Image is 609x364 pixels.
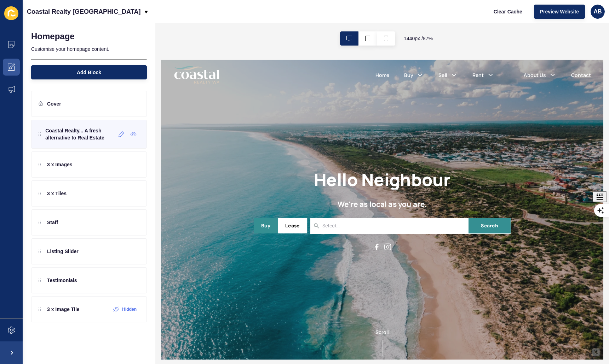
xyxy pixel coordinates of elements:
h1: Hello Neighbour [176,126,334,150]
img: Company logo [14,7,68,28]
span: Add Block [77,69,101,76]
span: Preview Website [540,8,579,15]
p: Coastal Realty... A fresh alternative to Real Estate [45,127,116,141]
a: Rent [359,13,372,22]
button: Preview Website [534,5,585,19]
a: Sell [320,13,330,22]
span: 1440 px / 87 % [404,35,433,42]
p: Coastal Realty [GEOGRAPHIC_DATA] [27,3,140,20]
a: Home [247,13,263,22]
div: Scroll [3,310,507,341]
label: Hidden [122,306,137,312]
p: 3 x Images [47,161,73,168]
p: 3 x Tiles [47,190,67,197]
button: Lease [135,183,168,200]
button: Search [354,183,402,200]
button: Buy [107,183,134,200]
span: AB [593,8,602,15]
button: Clear Cache [488,5,528,19]
a: Buy [280,13,291,22]
p: 3 x Image Tile [47,306,80,313]
a: Contact [472,13,495,22]
p: Customise your homepage content. [31,41,147,57]
h1: Homepage [31,31,75,41]
p: Staff [47,219,58,226]
p: Testimonials [47,277,77,284]
p: Cover [47,100,61,107]
h2: We're as local as you are. [203,161,306,171]
span: Clear Cache [494,8,522,15]
button: Add Block [31,65,147,79]
input: Select... [186,187,222,196]
p: Listing Slider [47,248,79,255]
a: About Us [418,13,443,22]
